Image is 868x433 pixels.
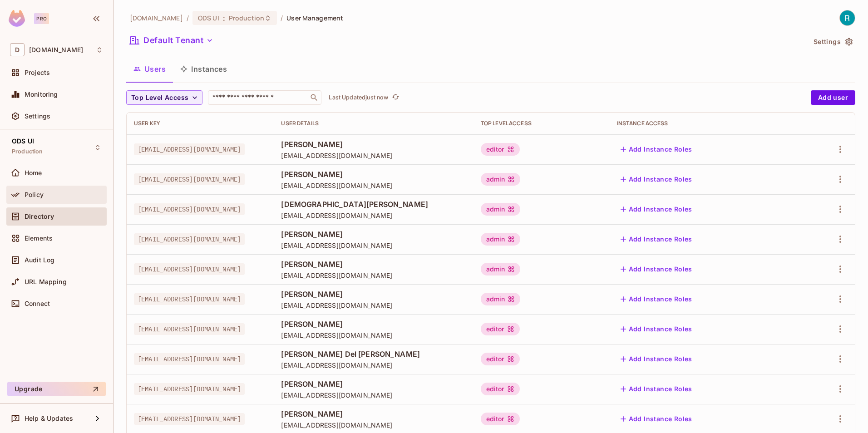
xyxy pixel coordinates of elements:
[198,14,219,22] span: ODS UI
[286,14,343,22] span: User Management
[25,113,50,120] span: Settings
[281,349,466,359] span: [PERSON_NAME] Del [PERSON_NAME]
[281,14,283,22] li: /
[9,10,25,27] img: SReyMgAAAABJRU5ErkJggg==
[281,151,466,160] span: [EMAIL_ADDRESS][DOMAIN_NAME]
[811,90,855,105] button: Add user
[281,361,466,369] span: [EMAIL_ADDRESS][DOMAIN_NAME]
[617,352,696,366] button: Add Instance Roles
[617,262,696,276] button: Add Instance Roles
[281,181,466,190] span: [EMAIL_ADDRESS][DOMAIN_NAME]
[281,289,466,299] span: [PERSON_NAME]
[281,139,466,149] span: [PERSON_NAME]
[134,263,245,275] span: [EMAIL_ADDRESS][DOMAIN_NAME]
[25,191,44,198] span: Policy
[390,92,401,103] button: refresh
[617,412,696,426] button: Add Instance Roles
[126,33,217,48] button: Default Tenant
[134,413,245,425] span: [EMAIL_ADDRESS][DOMAIN_NAME]
[481,413,520,425] div: editor
[29,46,83,54] span: Workspace: deacero.com
[126,90,202,105] button: Top Level Access
[134,203,245,215] span: [EMAIL_ADDRESS][DOMAIN_NAME]
[281,120,466,127] div: User Details
[7,382,106,396] button: Upgrade
[134,383,245,395] span: [EMAIL_ADDRESS][DOMAIN_NAME]
[281,319,466,329] span: [PERSON_NAME]
[617,292,696,306] button: Add Instance Roles
[281,409,466,419] span: [PERSON_NAME]
[481,353,520,365] div: editor
[281,331,466,340] span: [EMAIL_ADDRESS][DOMAIN_NAME]
[281,211,466,220] span: [EMAIL_ADDRESS][DOMAIN_NAME]
[281,421,466,429] span: [EMAIL_ADDRESS][DOMAIN_NAME]
[481,120,602,127] div: Top Level Access
[281,379,466,389] span: [PERSON_NAME]
[617,142,696,157] button: Add Instance Roles
[329,94,388,101] p: Last Updated just now
[617,322,696,336] button: Add Instance Roles
[617,120,789,127] div: Instance Access
[10,43,25,56] span: D
[134,233,245,245] span: [EMAIL_ADDRESS][DOMAIN_NAME]
[840,10,855,25] img: ROBERTO MACOTELA TALAMANTES
[481,233,521,246] div: admin
[281,241,466,250] span: [EMAIL_ADDRESS][DOMAIN_NAME]
[481,203,521,216] div: admin
[25,91,58,98] span: Monitoring
[134,120,266,127] div: User Key
[12,148,43,155] span: Production
[126,58,173,80] button: Users
[481,383,520,395] div: editor
[25,256,54,264] span: Audit Log
[281,229,466,239] span: [PERSON_NAME]
[281,169,466,179] span: [PERSON_NAME]
[173,58,234,80] button: Instances
[617,382,696,396] button: Add Instance Roles
[392,93,399,102] span: refresh
[617,232,696,246] button: Add Instance Roles
[25,69,50,76] span: Projects
[25,169,42,177] span: Home
[134,143,245,155] span: [EMAIL_ADDRESS][DOMAIN_NAME]
[25,300,50,307] span: Connect
[134,353,245,365] span: [EMAIL_ADDRESS][DOMAIN_NAME]
[25,278,67,285] span: URL Mapping
[481,293,521,305] div: admin
[12,138,34,145] span: ODS UI
[130,14,183,22] span: the active workspace
[481,173,521,186] div: admin
[134,173,245,185] span: [EMAIL_ADDRESS][DOMAIN_NAME]
[229,14,264,22] span: Production
[810,34,855,49] button: Settings
[481,143,520,156] div: editor
[481,323,520,335] div: editor
[25,213,54,220] span: Directory
[388,92,401,103] span: Click to refresh data
[134,323,245,335] span: [EMAIL_ADDRESS][DOMAIN_NAME]
[281,391,466,399] span: [EMAIL_ADDRESS][DOMAIN_NAME]
[281,271,466,280] span: [EMAIL_ADDRESS][DOMAIN_NAME]
[222,15,226,22] span: :
[281,199,466,209] span: [DEMOGRAPHIC_DATA][PERSON_NAME]
[617,202,696,216] button: Add Instance Roles
[131,92,188,103] span: Top Level Access
[187,14,189,22] li: /
[25,235,53,242] span: Elements
[34,13,49,24] div: Pro
[281,301,466,310] span: [EMAIL_ADDRESS][DOMAIN_NAME]
[281,259,466,269] span: [PERSON_NAME]
[481,263,521,276] div: admin
[617,172,696,187] button: Add Instance Roles
[25,415,73,422] span: Help & Updates
[134,293,245,305] span: [EMAIL_ADDRESS][DOMAIN_NAME]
